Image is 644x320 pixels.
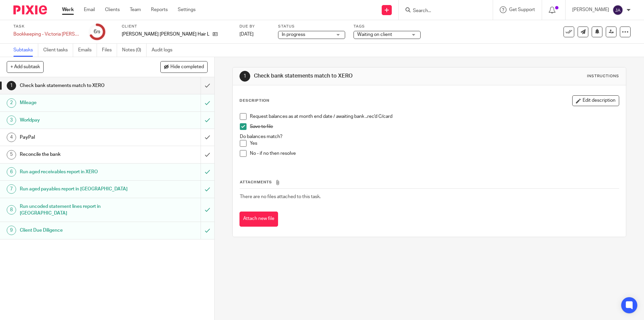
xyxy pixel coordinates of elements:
[13,44,38,57] a: Subtasks
[572,6,609,13] p: [PERSON_NAME]
[20,225,136,235] h1: Client Due Diligence
[7,184,16,194] div: 7
[240,194,321,199] span: There are no files attached to this task.
[20,81,136,91] h1: Check bank statements match to XERO
[170,64,204,70] span: Hide completed
[587,74,619,79] div: Instructions
[239,212,278,227] button: Attach new file
[7,81,16,90] div: 1
[240,180,272,184] span: Attachments
[354,24,421,29] label: Tags
[105,6,120,13] a: Clients
[7,226,16,235] div: 9
[20,98,136,108] h1: Mileage
[160,61,208,73] button: Hide completed
[102,44,117,57] a: Files
[122,31,209,38] p: [PERSON_NAME] [PERSON_NAME] Hair Limited
[13,24,80,29] label: Task
[239,32,254,37] span: [DATE]
[151,6,168,13] a: Reports
[239,71,250,82] div: 1
[62,6,74,13] a: Work
[254,73,444,80] h1: Check bank statements match to XERO
[43,44,73,57] a: Client tasks
[13,31,80,38] div: Bookkeeping - Victoria Louise Hair Limited
[20,149,136,159] h1: Reconcile the bank
[240,133,619,140] p: Do balances match?
[250,113,619,120] p: Request balances as at month end date / awaiting bank ..rec'd C/card
[7,61,44,73] button: + Add subtask
[278,24,345,29] label: Status
[282,32,305,37] span: In progress
[7,98,16,108] div: 2
[13,5,47,14] img: Pixie
[612,5,623,15] img: svg%3E
[20,201,136,219] h1: Run uncoded statement lines report in [GEOGRAPHIC_DATA]
[7,167,16,177] div: 6
[509,7,535,12] span: Get Support
[20,184,136,194] h1: Run aged payables report in [GEOGRAPHIC_DATA]
[130,6,141,13] a: Team
[7,116,16,125] div: 3
[97,30,100,34] small: /9
[13,31,80,38] div: Bookkeeping - Victoria [PERSON_NAME] Hair Limited
[7,150,16,159] div: 5
[357,32,392,37] span: Waiting on client
[7,205,16,215] div: 8
[178,6,196,13] a: Settings
[94,28,100,36] div: 6
[20,167,136,177] h1: Run aged receivables report in XERO
[250,140,619,147] p: Yes
[20,132,136,142] h1: PayPal
[20,115,136,125] h1: Worldpay
[7,133,16,142] div: 4
[239,24,270,29] label: Due by
[250,123,619,130] p: Save to file
[572,95,619,106] button: Edit description
[152,44,177,57] a: Audit logs
[122,44,147,57] a: Notes (0)
[412,8,473,14] input: Search
[250,150,619,157] p: No - if no then resolve
[78,44,97,57] a: Emails
[84,6,95,13] a: Email
[122,24,231,29] label: Client
[239,98,269,103] p: Description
